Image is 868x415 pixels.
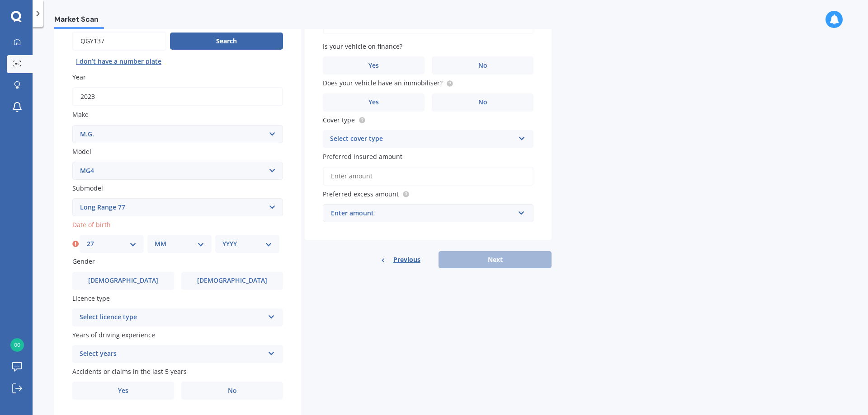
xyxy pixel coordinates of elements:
[72,87,283,106] input: YYYY
[80,312,264,323] div: Select licence type
[331,208,514,218] div: Enter amount
[72,147,91,156] span: Model
[72,220,111,229] span: Date of birth
[54,15,104,27] span: Market Scan
[368,62,379,70] span: Yes
[478,98,487,106] span: No
[323,79,443,88] span: Does your vehicle have an immobiliser?
[72,294,110,303] span: Licence type
[197,277,267,284] span: [DEMOGRAPHIC_DATA]
[88,277,158,284] span: [DEMOGRAPHIC_DATA]
[478,62,487,70] span: No
[72,257,95,266] span: Gender
[72,331,155,339] span: Years of driving experience
[10,338,24,352] img: 2fe34c292fe552078479e70225af46de
[72,111,89,119] span: Make
[323,42,402,51] span: Is your vehicle on finance?
[72,73,86,81] span: Year
[368,98,379,106] span: Yes
[72,367,187,376] span: Accidents or claims in the last 5 years
[118,387,128,395] span: Yes
[80,349,264,359] div: Select years
[72,54,165,69] button: I don’t have a number plate
[393,253,420,266] span: Previous
[330,134,514,145] div: Select cover type
[72,32,166,51] input: Enter plate number
[323,116,355,124] span: Cover type
[323,152,402,161] span: Preferred insured amount
[228,387,237,395] span: No
[170,33,283,50] button: Search
[72,184,103,192] span: Submodel
[323,167,533,186] input: Enter amount
[323,190,399,198] span: Preferred excess amount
